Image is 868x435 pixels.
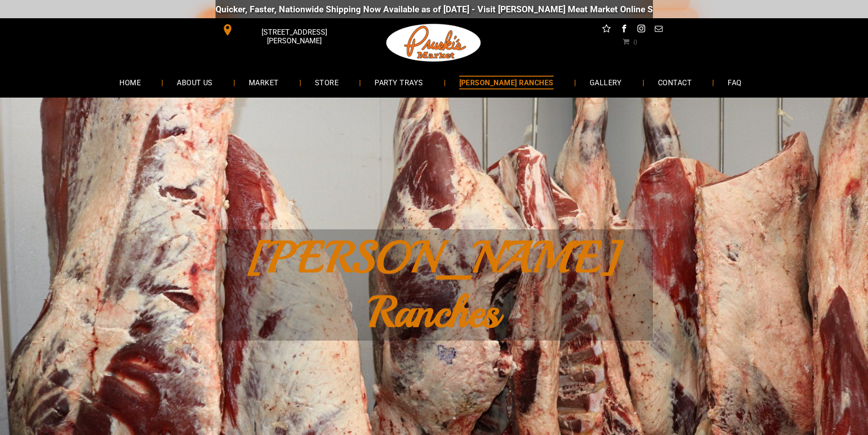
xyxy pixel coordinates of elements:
[361,70,437,94] a: PARTY TRAYS
[216,23,355,37] a: [STREET_ADDRESS][PERSON_NAME]
[714,70,755,94] a: FAQ
[385,18,483,67] img: Pruski-s+Market+HQ+Logo2-1920w.png
[644,70,705,94] a: CONTACT
[106,70,154,94] a: HOME
[633,38,637,45] span: 0
[635,23,647,37] a: instagram
[576,70,636,94] a: GALLERY
[163,70,226,94] a: ABOUT US
[601,23,612,37] a: Social network
[652,23,664,37] a: email
[235,23,353,50] span: [STREET_ADDRESS][PERSON_NAME]
[618,23,630,37] a: facebook
[446,70,567,94] a: [PERSON_NAME] RANCHES
[301,70,352,94] a: STORE
[235,70,293,94] a: MARKET
[247,230,621,340] span: [PERSON_NAME] Ranches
